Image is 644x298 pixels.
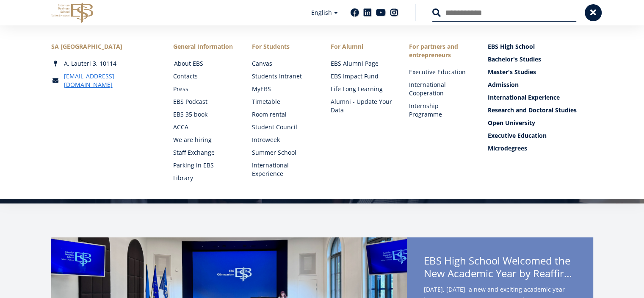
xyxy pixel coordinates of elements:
[409,102,471,119] a: Internship Programme
[173,85,235,93] a: Press
[173,42,235,51] span: General Information
[51,59,157,68] div: A. Lauteri 3, 10114
[252,97,314,106] a: Timetable
[173,97,235,106] a: EBS Podcast
[409,68,471,76] a: Executive Education
[173,72,235,81] a: Contacts
[252,72,314,81] a: Students Intranet
[488,144,593,153] a: Microdegrees
[252,42,314,51] a: For Students
[252,161,314,178] a: International Experience
[252,85,314,93] a: MyEBS
[331,85,392,93] a: Life Long Learning
[64,72,157,89] a: [EMAIL_ADDRESS][DOMAIN_NAME]
[488,55,593,64] a: Bachelor's Studies
[331,59,392,68] a: EBS Alumni Page
[252,148,314,157] a: Summer School
[363,8,372,17] a: Linkedin
[173,136,235,144] a: We are hiring
[252,123,314,131] a: Student Council
[409,42,471,59] span: For partners and entrepreneurs
[173,110,235,119] a: EBS 35 book
[409,81,471,97] a: International Cooperation
[173,123,235,131] a: ACCA
[390,8,398,17] a: Instagram
[488,119,593,127] a: Open University
[331,72,392,81] a: EBS Impact Fund
[488,106,593,114] a: Research and Doctoral Studies
[424,267,576,280] span: New Academic Year by Reaffirming Its Core Values
[252,59,314,68] a: Canvas
[351,8,359,17] a: Facebook
[488,131,593,140] a: Executive Education
[173,161,235,170] a: Parking in EBS
[488,81,593,89] a: Admission
[173,148,235,157] a: Staff Exchange
[376,8,386,17] a: Youtube
[424,254,576,282] span: EBS High School Welcomed the
[331,42,392,51] span: For Alumni
[252,136,314,144] a: Introweek
[488,68,593,76] a: Master's Studies
[252,110,314,119] a: Room rental
[173,174,235,182] a: Library
[488,93,593,102] a: International Experience
[331,97,392,114] a: Alumni - Update Your Data
[174,59,236,68] a: About EBS
[488,42,593,51] a: EBS High School
[51,42,157,51] div: SA [GEOGRAPHIC_DATA]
